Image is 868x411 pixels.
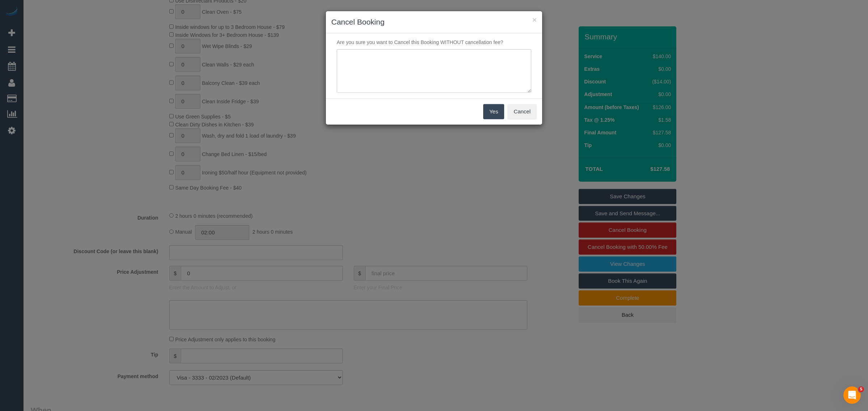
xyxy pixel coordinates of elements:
button: Yes [483,104,504,119]
h3: Cancel Booking [331,17,537,27]
button: Cancel [507,104,537,119]
span: 5 [858,386,864,392]
p: Are you sure you want to Cancel this Booking WITHOUT cancellation fee? [331,39,537,46]
iframe: Intercom live chat [843,386,861,404]
sui-modal: Cancel Booking [326,11,542,125]
button: × [532,16,537,23]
